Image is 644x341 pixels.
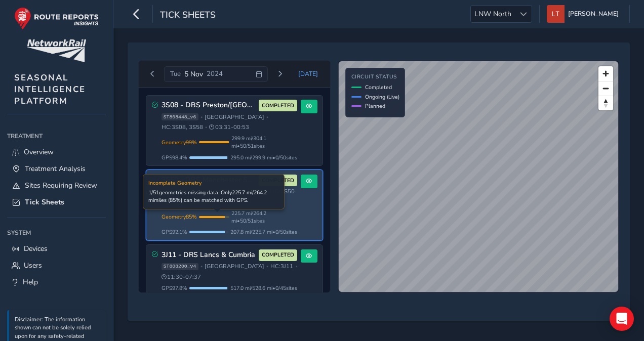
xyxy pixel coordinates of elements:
span: 225.7 mi / 264.2 mi • 50 / 51 sites [231,209,297,225]
a: Treatment Analysis [7,160,106,177]
span: GPS 97.8 % [162,284,187,292]
span: • [296,264,298,269]
span: Help [23,277,38,287]
span: • [160,199,163,205]
span: Overview [24,147,54,157]
span: LNW North [471,6,515,22]
span: [PERSON_NAME] [568,5,619,23]
a: Sites Requiring Review [7,177,106,194]
span: • [266,264,268,269]
a: Help [7,274,106,290]
span: 11:30 - 07:37 [162,273,202,281]
span: ST818189_v8 [162,188,198,195]
h3: 3S50 - DBS Manchester South [162,176,256,185]
a: Devices [7,240,106,257]
span: 05:33 - 00:20 [165,198,205,206]
span: • [200,189,203,194]
button: Zoom out [598,81,613,96]
span: 207.8 mi / 225.7 mi • 0 / 50 sites [230,228,297,236]
img: rr logo [14,7,99,30]
button: Zoom in [598,66,613,81]
span: 03:31 - 00:53 [209,123,249,131]
span: 299.9 mi / 304.1 mi • 50 / 51 sites [231,135,297,150]
h3: 3J11 - DRS Lancs & Cumbria [162,251,256,260]
span: 295.0 mi / 299.9 mi • 0 / 50 sites [230,154,297,161]
span: ST808200_v4 [162,263,198,270]
span: Tick Sheets [160,9,216,23]
span: GPS 98.4 % [162,154,187,161]
button: [PERSON_NAME] [547,5,622,23]
span: Devices [24,244,48,253]
a: Tick Sheets [7,194,106,210]
button: Today [292,66,325,81]
button: Next day [271,68,288,80]
span: SEASONAL INTELLIGENCE PLATFORM [14,72,86,107]
img: diamond-layout [547,5,565,23]
span: GPS 92.1 % [162,228,187,236]
span: Completed [365,83,392,91]
h3: 3S08 - DBS Preston/[GEOGRAPHIC_DATA] [162,101,256,110]
span: COMPLETED [262,251,294,259]
span: • [266,114,268,120]
span: HC: 3J11 [270,263,293,270]
span: ST808448_v6 [162,113,198,120]
span: Geometry 99 % [162,139,197,146]
span: • [200,264,203,269]
div: Treatment [7,129,106,144]
span: Tue [170,69,181,78]
span: 5 Nov [184,69,203,79]
button: Previous day [144,68,161,80]
img: customer logo [27,39,86,62]
canvas: Map [339,61,619,292]
span: Planned [365,102,385,110]
div: System [7,225,106,240]
span: Users [24,261,42,270]
span: HC: 3S08, 3S58 [162,123,203,131]
span: 2024 [207,69,223,78]
h4: Circuit Status [351,74,399,80]
span: COMPLETED [262,102,294,110]
span: • [205,124,207,130]
span: COMPLETED [262,177,294,185]
div: Open Intercom Messenger [610,307,634,331]
span: [GEOGRAPHIC_DATA] [205,263,264,270]
a: Users [7,257,106,274]
span: [DATE] [298,70,318,78]
span: Ongoing (Live) [365,93,399,101]
span: [GEOGRAPHIC_DATA] [205,188,264,195]
span: Treatment Analysis [25,164,86,174]
span: Sites Requiring Review [25,181,97,190]
span: Geometry 85 % [162,213,197,221]
span: 517.0 mi / 528.6 mi • 0 / 45 sites [230,284,297,292]
span: [GEOGRAPHIC_DATA] [205,113,264,121]
a: Overview [7,144,106,160]
span: Tick Sheets [25,197,64,207]
span: • [266,189,268,194]
span: HC: 3S50 [270,188,295,195]
span: • [200,114,203,120]
button: Reset bearing to north [598,96,613,110]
